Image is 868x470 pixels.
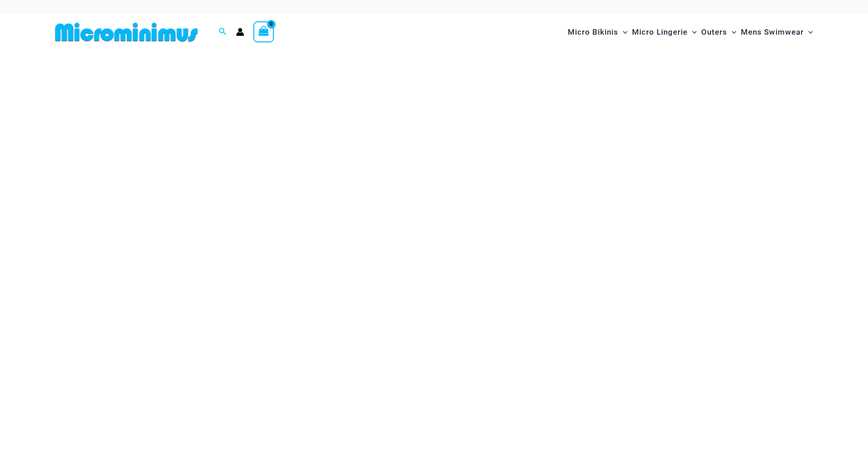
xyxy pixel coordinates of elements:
[741,21,804,44] span: Mens Swimwear
[699,18,739,46] a: OutersMenu ToggleMenu Toggle
[568,21,618,44] span: Micro Bikinis
[219,26,227,38] a: Search icon link
[632,21,688,44] span: Micro Lingerie
[739,18,815,46] a: Mens SwimwearMenu ToggleMenu Toggle
[618,21,627,44] span: Menu Toggle
[564,17,817,47] nav: Site Navigation
[236,28,244,36] a: Account icon link
[701,21,727,44] span: Outers
[688,21,697,44] span: Menu Toggle
[51,22,201,42] img: MM SHOP LOGO FLAT
[565,18,630,46] a: Micro BikinisMenu ToggleMenu Toggle
[727,21,736,44] span: Menu Toggle
[630,18,699,46] a: Micro LingerieMenu ToggleMenu Toggle
[804,21,813,44] span: Menu Toggle
[253,21,274,42] a: View Shopping Cart, empty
